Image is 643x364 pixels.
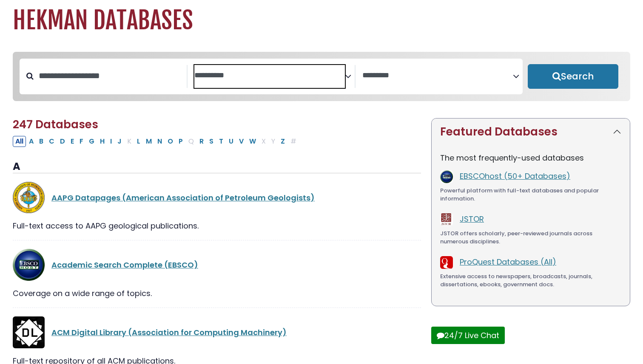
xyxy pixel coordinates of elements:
[51,260,198,270] a: Academic Search Complete (EBSCO)
[13,220,421,231] div: Full-text access to AAPG geological publications.
[37,136,46,147] button: Filter Results B
[440,272,621,289] div: Extensive access to newspapers, broadcasts, journals, dissertations, ebooks, government docs.
[13,6,630,35] h1: Hekman Databases
[460,171,570,181] a: EBSCOhost (50+ Databases)
[155,136,165,147] button: Filter Results N
[432,119,630,145] button: Featured Databases
[431,327,505,344] button: 24/7 Live Chat
[226,136,236,147] button: Filter Results U
[207,136,216,147] button: Filter Results S
[26,136,36,147] button: Filter Results A
[115,136,124,147] button: Filter Results J
[13,117,98,132] span: 247 Databases
[460,214,484,224] a: JSTOR
[528,64,618,89] button: Submit for Search Results
[362,71,513,80] textarea: Search
[13,161,421,173] h3: A
[51,327,287,338] a: ACM Digital Library (Association for Computing Machinery)
[176,136,185,147] button: Filter Results P
[134,136,143,147] button: Filter Results L
[13,288,421,299] div: Coverage on a wide range of topics.
[440,186,621,203] div: Powerful platform with full-text databases and popular information.
[460,257,556,267] a: ProQuest Databases (All)
[86,136,97,147] button: Filter Results G
[194,71,345,80] textarea: Search
[216,136,226,147] button: Filter Results T
[13,136,26,147] button: All
[197,136,206,147] button: Filter Results R
[51,192,315,203] a: AAPG Datapages (American Association of Petroleum Geologists)
[97,136,107,147] button: Filter Results H
[278,136,287,147] button: Filter Results Z
[46,136,57,147] button: Filter Results C
[247,136,259,147] button: Filter Results W
[13,135,300,146] div: Alpha-list to filter by first letter of database name
[34,69,187,83] input: Search database by title or keyword
[440,229,621,246] div: JSTOR offers scholarly, peer-reviewed journals across numerous disciplines.
[165,136,176,147] button: Filter Results O
[143,136,154,147] button: Filter Results M
[68,136,77,147] button: Filter Results E
[13,52,630,101] nav: Search filters
[77,136,86,147] button: Filter Results F
[236,136,246,147] button: Filter Results V
[108,136,114,147] button: Filter Results I
[440,152,621,164] p: The most frequently-used databases
[57,136,68,147] button: Filter Results D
